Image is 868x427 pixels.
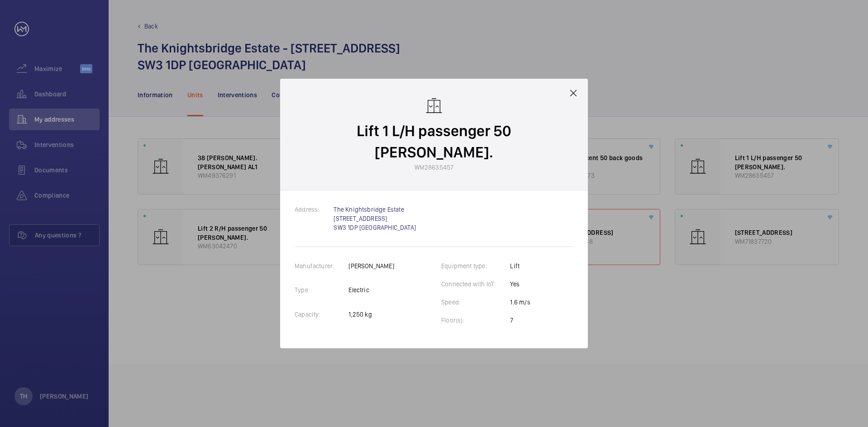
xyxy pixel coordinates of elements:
[510,280,530,289] p: Yes
[295,262,348,270] label: Manufacturer:
[441,299,475,306] label: Speed:
[295,286,323,294] label: Type
[441,317,479,324] label: Floor(s):
[510,261,530,270] p: Lift
[510,316,530,325] p: 7
[441,280,510,288] label: Connected with IoT:
[295,311,335,318] label: Capacity:
[334,206,416,231] a: The Knightsbridge Estate [STREET_ADDRESS] SW3 1DP [GEOGRAPHIC_DATA]
[425,97,443,115] img: elevator.svg
[348,285,394,294] p: Electric
[348,310,394,319] p: 1,250 kg
[510,298,530,307] p: 1.6 m/s
[295,206,334,213] label: Address:
[415,163,454,172] p: WM28635457
[441,262,501,270] label: Equipment type:
[298,120,570,163] p: Lift 1 L/H passenger 50 [PERSON_NAME].
[348,261,394,270] p: [PERSON_NAME]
